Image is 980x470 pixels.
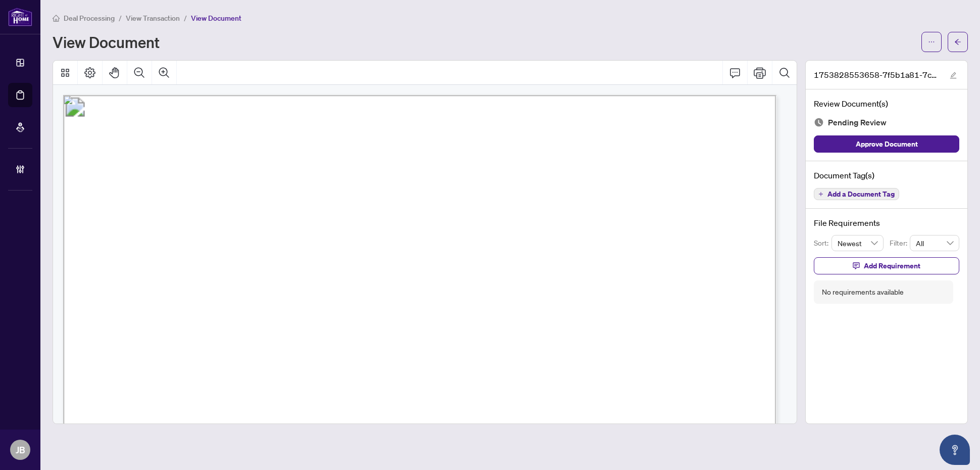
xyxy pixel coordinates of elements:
span: All [916,236,953,251]
h4: Document Tag(s) [814,169,959,181]
span: ellipsis [928,38,935,45]
div: No requirements available [822,287,904,298]
button: Add Requirement [814,257,959,274]
span: arrow-left [954,38,961,45]
span: Approve Document [856,136,918,152]
span: Pending Review [828,116,887,129]
button: Approve Document [814,135,959,153]
li: / [119,12,122,24]
button: Add a Document Tag [814,188,899,200]
span: Add Requirement [864,258,920,274]
h1: View Document [53,34,160,50]
p: Sort: [814,238,831,249]
span: View Document [191,14,241,23]
span: View Transaction [126,14,180,23]
span: plus [818,192,823,197]
span: edit [950,72,957,79]
h4: File Requirements [814,217,959,229]
li: / [184,12,187,24]
p: Filter: [890,238,910,249]
span: Deal Processing [64,14,115,23]
span: home [53,15,60,22]
span: JB [16,443,25,457]
h4: Review Document(s) [814,98,959,110]
img: logo [8,8,32,26]
span: Add a Document Tag [827,191,895,198]
span: 1753828553658-7f5b1a81-7cc5-42e1-b024-eab5ca039730.JPG [814,69,940,81]
img: Document Status [814,117,824,127]
button: Open asap [940,435,970,465]
span: Newest [838,236,878,251]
